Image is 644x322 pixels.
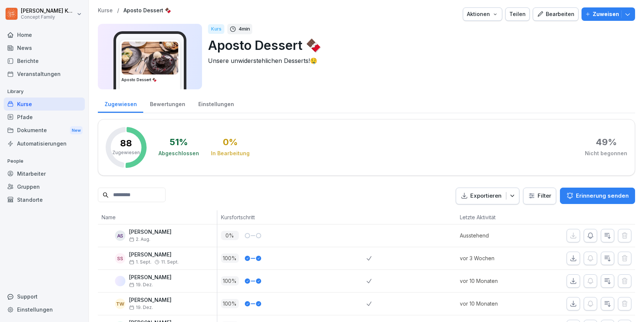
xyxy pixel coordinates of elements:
a: Bewertungen [143,94,192,113]
div: Filter [528,192,551,200]
button: Filter [523,188,556,204]
a: Einstellungen [4,303,85,316]
p: [PERSON_NAME] [129,229,172,235]
p: [PERSON_NAME] [129,297,172,303]
div: SS [115,253,125,264]
div: AS [115,230,125,241]
div: Dokumente [4,124,85,137]
a: Automatisierungen [4,137,85,150]
span: 19. Dez. [129,305,153,310]
a: Aposto Dessert 🍫 [124,7,171,14]
p: Exportieren [470,192,502,200]
p: Erinnerung senden [576,192,629,200]
span: 1. Sept. [129,259,151,265]
a: Home [4,28,85,41]
div: 0 % [223,138,238,147]
p: Name [102,213,213,221]
div: Teilen [509,10,526,18]
p: 88 [120,139,132,148]
span: 2. Aug. [129,237,150,242]
a: Berichte [4,54,85,67]
a: Zugewiesen [98,94,143,113]
a: Standorte [4,193,85,206]
p: vor 3 Wochen [460,254,531,262]
a: Mitarbeiter [4,167,85,180]
div: 49 % [596,138,617,147]
p: Library [4,86,85,98]
p: Zuweisen [593,10,619,18]
a: News [4,41,85,54]
h3: Aposto Dessert 🍫 [121,77,179,83]
p: 0 % [221,231,239,240]
p: 100 % [221,254,239,263]
p: 4 min [238,25,250,33]
p: / [117,7,119,14]
p: 100 % [221,276,239,286]
p: 100 % [221,299,239,308]
a: DokumenteNew [4,124,85,137]
p: Ausstehend [460,232,531,239]
a: Kurse [98,7,113,14]
div: Aktionen [467,10,498,18]
a: Kurse [4,98,85,111]
button: Teilen [505,7,530,21]
p: [PERSON_NAME] [129,274,172,281]
img: rj0yud9yw1p9s21ly90334le.png [122,42,178,74]
p: Unsere unwiderstehlichen Desserts!🤤 [208,56,629,65]
button: Bearbeiten [533,7,579,21]
div: TW [115,299,125,309]
div: Kurs [208,24,224,34]
button: Exportieren [456,188,519,204]
span: 11. Sept. [161,259,179,265]
div: 51 % [170,138,188,147]
p: Letzte Aktivität [460,213,527,221]
span: 19. Dez. [129,282,153,287]
p: [PERSON_NAME] Komarov [21,8,75,14]
button: Zuweisen [581,7,635,21]
p: Aposto Dessert 🍫 [208,36,629,55]
div: Abgeschlossen [158,150,199,157]
div: Bearbeiten [537,10,574,18]
div: Support [4,290,85,303]
a: Einstellungen [192,94,240,113]
button: Erinnerung senden [560,188,635,204]
p: [PERSON_NAME] [129,252,179,258]
div: In Bearbeitung [211,150,250,157]
p: vor 10 Monaten [460,277,531,285]
button: Aktionen [463,7,502,21]
a: Veranstaltungen [4,67,85,80]
p: Concept Family [21,15,75,20]
div: New [70,126,83,135]
a: Gruppen [4,180,85,193]
p: People [4,155,85,167]
p: vor 10 Monaten [460,300,531,307]
div: Nicht begonnen [585,150,627,157]
a: Pfade [4,111,85,124]
p: Kursfortschritt [221,213,363,221]
p: Zugewiesen [112,149,140,156]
